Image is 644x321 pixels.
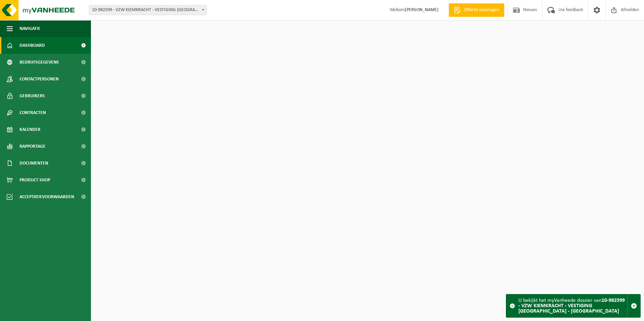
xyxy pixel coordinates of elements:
span: Documenten [20,155,48,172]
span: Rapportage [20,138,45,155]
span: Contactpersonen [20,71,59,87]
strong: [PERSON_NAME] [405,7,439,12]
span: Dashboard [20,37,45,54]
span: Contracten [20,104,46,121]
span: 10-982599 - VZW KIEMKRACHT - VESTIGING DENDERMONDE - DENDERMONDE [89,5,207,15]
span: 10-982599 - VZW KIEMKRACHT - VESTIGING DENDERMONDE - DENDERMONDE [89,5,206,15]
span: Gebruikers [20,87,45,104]
span: Product Shop [20,172,50,188]
span: Kalender [20,121,40,138]
a: Offerte aanvragen [449,3,504,17]
span: Bedrijfsgegevens [20,54,59,71]
span: Acceptatievoorwaarden [20,188,74,205]
span: Navigatie [20,20,40,37]
span: Offerte aanvragen [462,7,501,13]
strong: 10-982599 - VZW KIEMKRACHT - VESTIGING [GEOGRAPHIC_DATA] - [GEOGRAPHIC_DATA] [518,298,625,314]
div: U bekijkt het myVanheede dossier van [518,294,627,317]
